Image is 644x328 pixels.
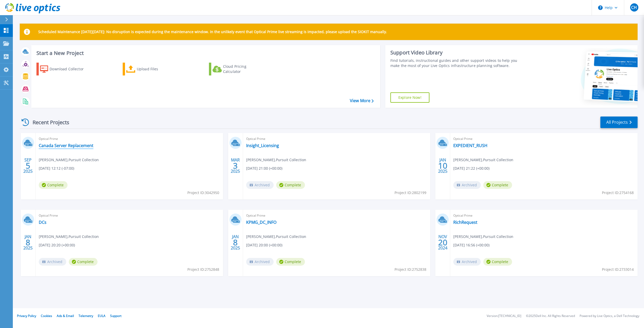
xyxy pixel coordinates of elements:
[438,156,448,175] div: JAN 2025
[438,240,447,245] span: 20
[233,240,238,245] span: 8
[453,242,489,248] span: [DATE] 16:56 (+00:00)
[39,220,46,225] a: DCs
[453,181,481,189] span: Archived
[453,157,513,163] span: [PERSON_NAME] , Pursuit Collection
[39,136,220,142] span: Optical Prime
[39,213,220,218] span: Optical Prime
[39,157,99,163] span: [PERSON_NAME] , Pursuit Collection
[230,156,240,175] div: MAR 2025
[20,116,76,129] div: Recent Projects
[453,136,635,142] span: Optical Prime
[98,314,105,318] a: EULA
[246,234,306,239] span: [PERSON_NAME] , Pursuit Collection
[36,63,94,75] a: Download Collector
[69,258,98,266] span: Complete
[36,50,373,56] h3: Start a New Project
[79,314,93,318] a: Telemetry
[453,234,513,239] span: [PERSON_NAME] , Pursuit Collection
[453,213,635,218] span: Optical Prime
[26,163,30,168] span: 5
[246,157,306,163] span: [PERSON_NAME] , Pursuit Collection
[438,163,447,168] span: 10
[453,143,487,148] a: EXPEDIENT_RUSH
[39,143,93,148] a: Canada Server Replacement
[246,213,427,218] span: Optical Prime
[276,181,305,189] span: Complete
[395,267,426,272] span: Project ID: 2752838
[246,136,427,142] span: Optical Prime
[602,190,634,196] span: Project ID: 2754168
[39,181,68,189] span: Complete
[39,258,66,266] span: Archived
[39,166,74,171] span: [DATE] 12:12 (-07:00)
[187,190,219,196] span: Project ID: 3042950
[438,233,448,252] div: NOV 2024
[483,181,512,189] span: Complete
[110,314,121,318] a: Support
[26,240,30,245] span: 8
[246,166,282,171] span: [DATE] 21:00 (+00:00)
[187,267,219,272] span: Project ID: 2752848
[350,98,374,103] a: View More
[39,234,99,239] span: [PERSON_NAME] , Pursuit Collection
[223,64,264,74] div: Cloud Pricing Calculator
[483,258,512,266] span: Complete
[41,314,52,318] a: Cookies
[631,5,637,9] span: CH
[580,314,639,318] li: Powered by Live Optics, a Dell Technology
[39,242,75,248] span: [DATE] 20:20 (+00:00)
[23,156,33,175] div: SEP 2025
[453,166,489,171] span: [DATE] 21:22 (+00:00)
[38,30,387,34] p: Scheduled Maintenance [DATE][DATE]: No disruption is expected during the maintenance window. In t...
[246,258,274,266] span: Archived
[487,314,521,318] li: Version: [TECHNICAL_ID]
[526,314,575,318] li: © 2025 Dell Inc. All Rights Reserved
[395,190,426,196] span: Project ID: 2802199
[390,49,521,56] div: Support Video Library
[137,64,178,74] div: Upload Files
[246,242,282,248] span: [DATE] 20:00 (+00:00)
[246,220,276,225] a: KPMG_DC_INFO
[602,267,634,272] span: Project ID: 2733014
[276,258,305,266] span: Complete
[233,163,238,168] span: 3
[209,63,266,75] a: Cloud Pricing Calculator
[246,143,279,148] a: Insight_Licensing
[123,63,180,75] a: Upload Files
[246,181,274,189] span: Archived
[390,58,521,68] div: Find tutorials, instructional guides and other support videos to help you make the most of your L...
[600,117,638,128] a: All Projects
[390,92,429,103] a: Explore Now!
[453,220,477,225] a: RichRequest
[453,258,481,266] span: Archived
[230,233,240,252] div: JAN 2025
[57,314,74,318] a: Ads & Email
[23,233,33,252] div: JAN 2025
[50,64,91,74] div: Download Collector
[17,314,36,318] a: Privacy Policy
